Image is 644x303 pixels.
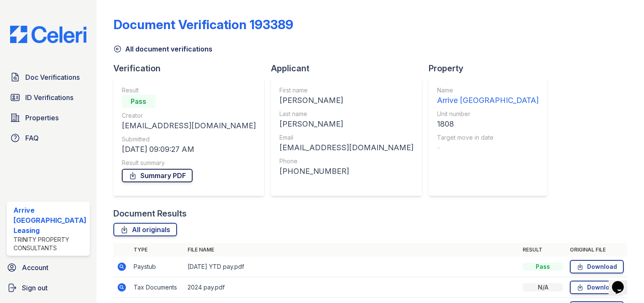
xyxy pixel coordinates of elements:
[3,259,93,276] a: Account
[437,118,539,130] div: 1808
[7,89,90,106] a: ID Verifications
[122,169,193,182] a: Summary PDF
[184,243,519,257] th: File name
[122,159,256,167] div: Result summary
[7,69,90,86] a: Doc Verifications
[122,120,256,132] div: [EMAIL_ADDRESS][DOMAIN_NAME]
[22,283,48,293] span: Sign out
[609,269,636,295] iframe: chat widget
[122,95,156,108] div: Pass
[130,243,184,257] th: Type
[570,281,624,294] a: Download
[25,92,73,103] span: ID Verifications
[523,283,563,292] div: N/A
[437,133,539,142] div: Target move in date
[7,130,90,146] a: FAQ
[437,86,539,95] div: Name
[130,257,184,277] td: Paystub
[271,62,429,74] div: Applicant
[279,157,413,165] div: Phone
[3,26,93,43] img: CE_Logo_Blue-a8612792a0a2168367f1c8372b55b34899dd931a85d93a1a3d3e32e68fde9ad4.png
[279,86,413,95] div: First name
[519,243,566,257] th: Result
[523,262,563,271] div: Pass
[113,208,187,219] div: Document Results
[113,62,271,74] div: Verification
[122,135,256,143] div: Submitted
[566,243,627,257] th: Original file
[13,235,86,252] div: Trinity Property Consultants
[279,142,413,154] div: [EMAIL_ADDRESS][DOMAIN_NAME]
[25,133,39,143] span: FAQ
[22,262,48,273] span: Account
[3,279,93,296] a: Sign out
[113,44,212,54] a: All document verifications
[122,143,256,155] div: [DATE] 09:09:27 AM
[7,109,90,126] a: Properties
[113,223,177,236] a: All originals
[279,110,413,118] div: Last name
[184,257,519,277] td: [DATE] YTD pay.pdf
[279,95,413,106] div: [PERSON_NAME]
[279,118,413,130] div: [PERSON_NAME]
[279,133,413,142] div: Email
[429,62,554,74] div: Property
[25,113,59,123] span: Properties
[184,277,519,298] td: 2024 pay.pdf
[437,86,539,106] a: Name Arrive [GEOGRAPHIC_DATA]
[437,110,539,118] div: Unit number
[437,95,539,106] div: Arrive [GEOGRAPHIC_DATA]
[122,111,256,120] div: Creator
[13,205,86,235] div: Arrive [GEOGRAPHIC_DATA] Leasing
[437,142,539,154] div: -
[25,72,80,82] span: Doc Verifications
[122,86,256,95] div: Result
[279,165,413,177] div: [PHONE_NUMBER]
[113,17,293,32] div: Document Verification 193389
[130,277,184,298] td: Tax Documents
[570,260,624,273] a: Download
